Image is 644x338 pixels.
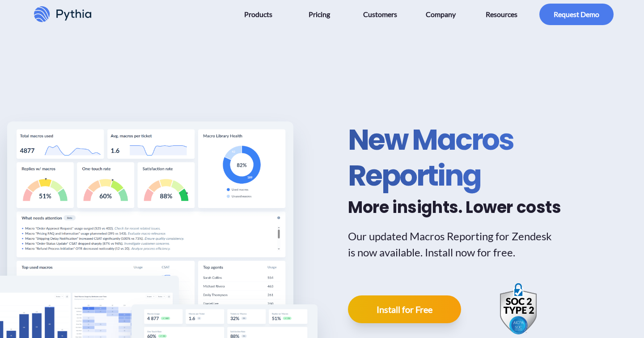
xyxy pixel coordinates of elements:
img: Macros Reporting [7,121,293,337]
span: Pricing [309,7,330,22]
a: Pythia is SOC 2 Type 2 compliant and continuously monitors its security [497,282,540,337]
p: Our updated Macros Reporting for Zendesk is now available. Install now for free. [348,228,558,260]
img: SOC 2 Type 2 [497,282,540,337]
span: Customers [363,7,397,22]
span: Company [426,7,456,22]
span: Resources [486,7,517,22]
span: Products [244,7,272,22]
h1: New Macros Reporting [348,122,637,194]
h2: More insights. Lower costs [348,197,637,217]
